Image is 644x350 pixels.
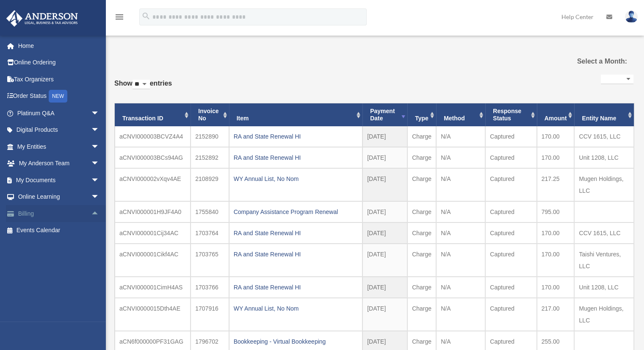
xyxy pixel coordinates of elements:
[191,277,229,298] td: 1703766
[537,147,575,168] td: 170.00
[537,103,575,126] th: Amount: activate to sort column ascending
[191,201,229,222] td: 1755840
[91,172,108,189] span: arrow_drop_down
[362,298,407,331] td: [DATE]
[485,244,536,277] td: Captured
[362,147,407,168] td: [DATE]
[574,277,634,298] td: Unit 1208, LLC
[115,168,191,201] td: aCNVI000002vXqv4AE
[485,277,536,298] td: Captured
[191,126,229,147] td: 2152890
[234,281,358,293] div: RA and State Renewal HI
[485,168,536,201] td: Captured
[6,222,112,239] a: Events Calendar
[191,103,229,126] th: Invoice No: activate to sort column ascending
[537,222,575,244] td: 170.00
[114,78,172,98] label: Show entries
[115,103,191,126] th: Transaction ID: activate to sort column ascending
[362,244,407,277] td: [DATE]
[537,201,575,222] td: 795.00
[115,277,191,298] td: aCNVI000001CimH4AS
[436,222,485,244] td: N/A
[537,277,575,298] td: 170.00
[485,147,536,168] td: Captured
[191,244,229,277] td: 1703765
[436,168,485,201] td: N/A
[114,15,124,22] a: menu
[485,222,536,244] td: Captured
[191,168,229,201] td: 2108929
[407,277,436,298] td: Charge
[115,201,191,222] td: aCNVI000001H9JF4A0
[6,54,112,71] a: Online Ordering
[407,244,436,277] td: Charge
[234,152,358,164] div: RA and State Renewal HI
[234,173,358,185] div: WY Annual List, No Nom
[625,11,638,23] img: User Pic
[553,56,627,67] label: Select a Month:
[91,105,108,122] span: arrow_drop_down
[537,168,575,201] td: 217.25
[229,103,362,126] th: Item: activate to sort column ascending
[407,298,436,331] td: Charge
[407,126,436,147] td: Charge
[115,126,191,147] td: aCNVI000003BCVZ4A4
[362,126,407,147] td: [DATE]
[362,103,407,126] th: Payment Date: activate to sort column ascending
[6,155,112,172] a: My Anderson Teamarrow_drop_down
[574,168,634,201] td: Mugen Holdings, LLC
[485,298,536,331] td: Captured
[436,147,485,168] td: N/A
[362,222,407,244] td: [DATE]
[6,138,112,155] a: My Entitiesarrow_drop_down
[115,244,191,277] td: aCNVI000001Cikf4AC
[574,103,634,126] th: Entity Name: activate to sort column ascending
[115,298,191,331] td: aCNVI0000015Dth4AE
[115,147,191,168] td: aCNVI000003BCs94AG
[91,122,108,139] span: arrow_drop_down
[4,10,80,27] img: Anderson Advisors Platinum Portal
[574,222,634,244] td: CCV 1615, LLC
[6,122,112,139] a: Digital Productsarrow_drop_down
[133,80,150,89] select: Showentries
[191,147,229,168] td: 2152892
[6,71,112,88] a: Tax Organizers
[91,155,108,172] span: arrow_drop_down
[485,201,536,222] td: Captured
[6,172,112,189] a: My Documentsarrow_drop_down
[91,205,108,222] span: arrow_drop_up
[436,201,485,222] td: N/A
[407,147,436,168] td: Charge
[574,298,634,331] td: Mugen Holdings, LLC
[537,244,575,277] td: 170.00
[91,189,108,206] span: arrow_drop_down
[234,206,358,218] div: Company Assistance Program Renewal
[115,222,191,244] td: aCNVI000001Cij34AC
[114,12,124,22] i: menu
[191,222,229,244] td: 1703764
[234,303,358,314] div: WY Annual List, No Nom
[574,244,634,277] td: Taishi Ventures, LLC
[485,103,536,126] th: Response Status: activate to sort column ascending
[436,103,485,126] th: Method: activate to sort column ascending
[6,205,112,222] a: Billingarrow_drop_up
[574,147,634,168] td: Unit 1208, LLC
[407,168,436,201] td: Charge
[234,248,358,260] div: RA and State Renewal HI
[234,131,358,142] div: RA and State Renewal HI
[436,277,485,298] td: N/A
[436,244,485,277] td: N/A
[6,88,112,105] a: Order StatusNEW
[537,126,575,147] td: 170.00
[91,138,108,156] span: arrow_drop_down
[407,222,436,244] td: Charge
[407,201,436,222] td: Charge
[6,37,112,54] a: Home
[191,298,229,331] td: 1707916
[362,201,407,222] td: [DATE]
[574,126,634,147] td: CCV 1615, LLC
[485,126,536,147] td: Captured
[362,168,407,201] td: [DATE]
[407,103,436,126] th: Type: activate to sort column ascending
[537,298,575,331] td: 217.00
